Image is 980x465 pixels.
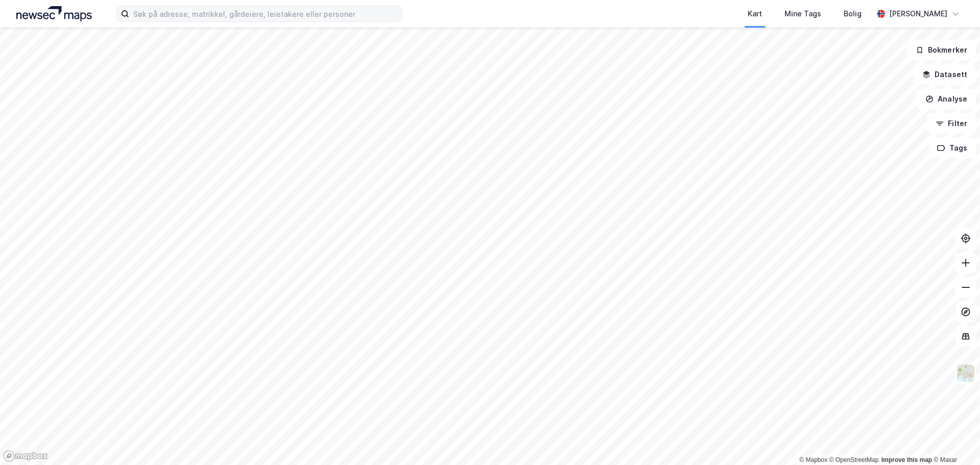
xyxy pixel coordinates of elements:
div: Bolig [844,8,862,20]
div: Mine Tags [785,8,821,20]
div: Kontrollprogram for chat [929,416,980,465]
img: logo.a4113a55bc3d86da70a041830d287a7e.svg [16,6,92,21]
div: Kart [748,8,762,20]
input: Søk på adresse, matrikkel, gårdeiere, leietakere eller personer [129,6,402,21]
iframe: Chat Widget [929,416,980,465]
div: [PERSON_NAME] [889,8,947,20]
